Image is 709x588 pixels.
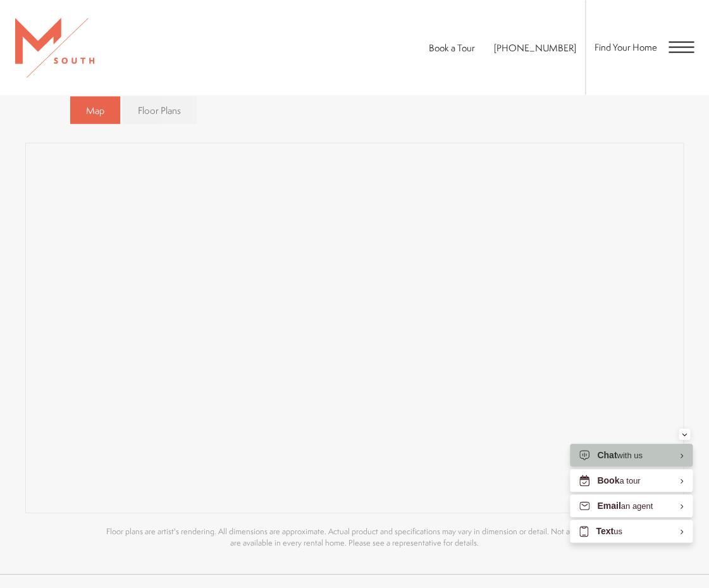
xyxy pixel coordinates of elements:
[669,41,694,53] button: Open Menu
[138,103,181,116] span: Floor Plans
[494,41,576,54] span: [PHONE_NUMBER]
[15,18,94,77] img: MSouth
[86,103,104,116] span: Map
[494,41,576,54] a: Call Us at 813-570-8014
[102,525,608,548] p: Floor plans are artist's rendering. All dimensions are approximate. Actual product and specificat...
[595,41,657,54] a: Find Your Home
[429,41,475,54] a: Book a Tour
